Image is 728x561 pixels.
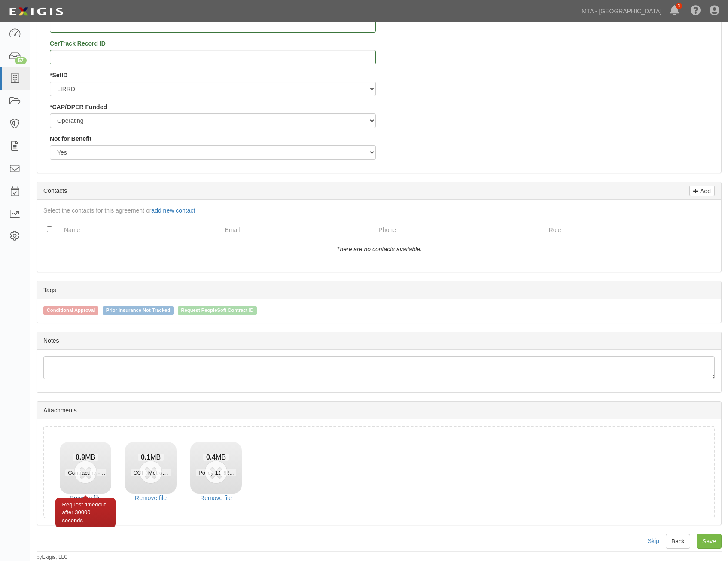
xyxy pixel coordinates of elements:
[42,554,68,560] a: Exigis, LLC
[138,454,163,461] span: MB
[15,57,27,64] div: 57
[141,454,150,461] strong: 0.1
[60,494,111,502] a: Remove file
[336,246,422,253] i: There are no contacts available.
[73,454,98,461] span: MB
[65,469,165,476] span: Contracting - 25-26 - Policy Forms.pdf
[689,186,715,196] a: Add
[37,332,721,350] div: Notes
[50,71,67,79] label: SetID
[131,469,310,476] span: COI - Metropolitan Transportation Authority [GEOGRAPHIC_DATA]pdf
[37,402,721,419] div: Attachments
[196,469,268,476] span: Policy 11RRP64645 00.pdf
[50,103,107,111] label: CAP/OPER Funded
[103,306,174,315] span: Prior Insurance Not Tracked
[178,306,257,315] span: Request PeopleSoft Contract ID
[203,454,228,461] span: MB
[698,186,711,196] p: Add
[50,134,91,143] label: Not for Benefit
[61,221,221,238] th: Name
[697,534,722,549] a: Save
[648,537,659,544] a: Skip
[577,3,666,20] a: MTA - [GEOGRAPHIC_DATA]
[151,207,195,214] a: add new contact
[125,494,177,502] a: Remove file
[37,182,721,200] div: Contacts
[50,104,52,110] abbr: required
[37,206,721,215] div: Select the contacts for this agreement or
[50,72,52,79] abbr: required
[6,4,66,19] img: logo-5460c22ac91f19d4615b14bd174203de0afe785f0fc80cf4dbbc73dc1793850b.png
[37,554,68,561] small: by
[37,281,721,299] div: Tags
[206,454,216,461] strong: 0.4
[375,221,545,238] th: Phone
[545,221,680,238] th: Role
[666,534,690,549] a: Back
[190,494,242,502] a: Remove file
[43,306,98,315] span: Conditional Approval
[691,6,701,16] i: Help Center - Complianz
[221,221,375,238] th: Email
[50,39,106,48] label: CerTrack Record ID
[62,501,106,524] span: Request timedout after 30000 seconds
[76,454,85,461] strong: 0.9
